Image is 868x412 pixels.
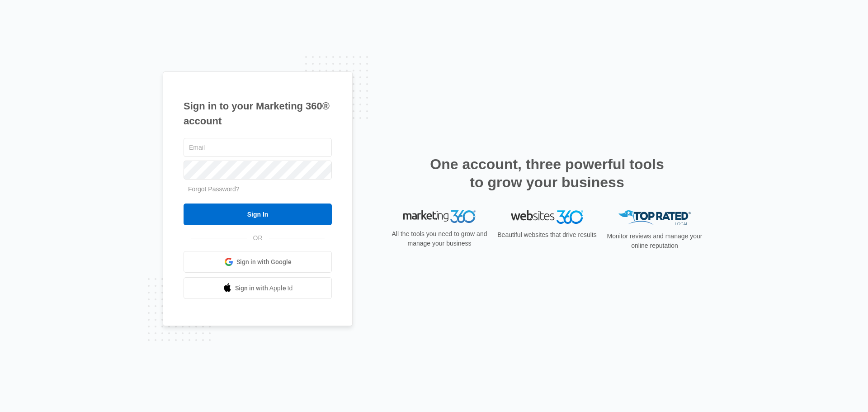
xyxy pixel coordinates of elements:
[618,210,691,225] img: Top Rated Local
[184,251,332,273] a: Sign in with Google
[247,233,269,243] span: OR
[184,277,332,299] a: Sign in with Apple Id
[184,204,332,225] input: Sign In
[184,138,332,157] input: Email
[235,284,293,293] span: Sign in with Apple Id
[604,232,705,251] p: Monitor reviews and manage your online reputation
[188,185,240,193] a: Forgot Password?
[236,257,292,267] span: Sign in with Google
[184,99,332,128] h1: Sign in to your Marketing 360® account
[511,210,583,223] img: Websites 360
[427,155,667,191] h2: One account, three powerful tools to grow your business
[403,210,476,223] img: Marketing 360
[389,229,490,248] p: All the tools you need to grow and manage your business
[496,230,598,240] p: Beautiful websites that drive results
